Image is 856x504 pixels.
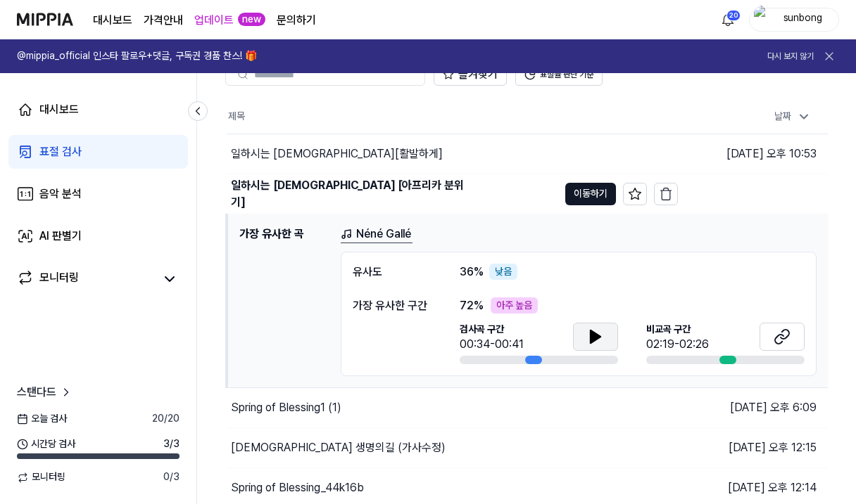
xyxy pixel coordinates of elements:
[231,146,443,162] div: 일하시는 [DEMOGRAPHIC_DATA][활발하게]
[749,8,839,32] button: profilesunbong
[152,412,180,426] span: 20 / 20
[17,384,73,401] a: 스탠다드
[719,11,736,28] img: 알림
[565,183,616,205] button: 이동하기
[460,323,524,337] span: 검사곡 구간
[646,323,709,337] span: 비교곡 구간
[8,219,188,253] a: AI 판별기
[163,470,180,484] span: 0 / 3
[17,412,67,426] span: 오늘 검사
[231,399,341,416] div: Spring of Blessing1 (1)
[726,10,741,21] div: 20
[39,228,82,245] div: AI 판별기
[775,11,830,27] div: sunbong
[460,336,524,353] div: 00:34-00:41
[17,269,154,289] a: 모니터링
[434,63,507,86] button: 즐겨찾기
[8,135,188,169] a: 표절 검사
[678,134,829,174] td: [DATE] 오후 10:53
[353,297,432,314] div: 가장 유사한 구간
[646,336,709,353] div: 02:19-02:26
[39,143,82,160] div: 표절 검사
[39,269,79,289] div: 모니터링
[17,437,75,451] span: 시간당 검사
[767,51,814,63] button: 다시 보지 않기
[163,437,180,451] span: 3 / 3
[17,49,257,63] h1: @mippia_official 인스타 팔로우+댓글, 구독권 경품 찬스! 🎁
[231,439,446,456] div: [DEMOGRAPHIC_DATA] 생명의길 (가사수정)
[678,428,829,468] td: [DATE] 오후 12:15
[194,12,234,29] a: 업데이트
[8,177,188,211] a: 음악 분석
[17,384,56,401] span: 스탠다드
[231,479,364,496] div: Spring of Blessing_44k16b
[489,264,517,280] div: 낮음
[515,63,603,86] button: 표절률 판단 기준
[277,12,316,29] a: 문의하기
[460,297,484,314] span: 72 %
[717,8,739,31] button: 알림20
[491,297,538,314] div: 아주 높음
[238,13,265,27] div: new
[678,388,829,428] td: [DATE] 오후 6:09
[460,264,484,280] span: 36 %
[341,226,413,243] a: Néné Gallé
[17,470,65,484] span: 모니터링
[353,264,432,280] div: 유사도
[39,101,79,118] div: 대시보드
[227,100,678,134] th: 제목
[678,174,829,214] td: [DATE] 오후 10:48
[769,105,817,128] div: 날짜
[93,12,132,29] a: 대시보드
[239,226,329,377] h1: 가장 유사한 곡
[231,177,474,211] div: 일하시는 [DEMOGRAPHIC_DATA] [아프리카 분위기]
[39,186,82,202] div: 음악 분석
[8,93,188,127] a: 대시보드
[754,6,771,34] img: profile
[144,12,183,29] button: 가격안내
